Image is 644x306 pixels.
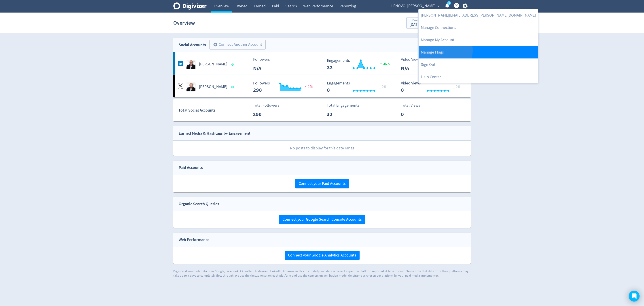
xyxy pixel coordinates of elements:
[629,291,640,302] div: Open Intercom Messenger
[419,58,538,71] a: Log out
[419,34,538,46] a: Manage My Account
[419,22,538,34] a: Manage Connections
[419,9,538,22] a: [PERSON_NAME][EMAIL_ADDRESS][PERSON_NAME][DOMAIN_NAME]
[419,46,538,58] a: Manage Flags
[419,71,538,83] a: Help Center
